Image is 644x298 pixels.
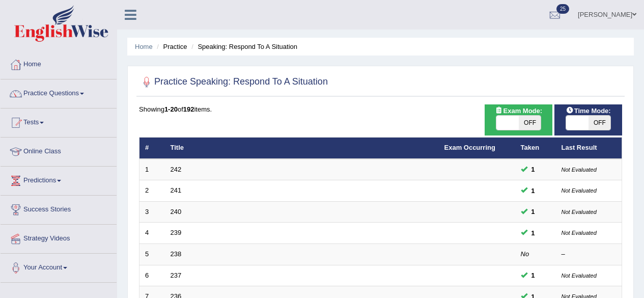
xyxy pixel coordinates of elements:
span: You can still take this question [527,270,539,281]
div: Show exams occurring in exams [485,104,552,136]
li: Practice [154,42,187,51]
span: Exam Mode: [491,105,546,116]
b: 1-20 [164,105,178,113]
a: Practice Questions [1,79,117,105]
small: Not Evaluated [562,167,597,173]
h2: Practice Speaking: Respond To A Situation [139,74,328,90]
a: Exam Occurring [444,144,495,151]
span: Time Mode: [562,105,615,116]
td: 4 [139,223,165,244]
span: You can still take this question [527,164,539,175]
small: Not Evaluated [562,230,597,236]
a: Your Account [1,254,117,279]
a: 242 [171,166,182,173]
a: 240 [171,208,182,215]
span: OFF [589,116,611,130]
em: No [521,250,529,258]
span: You can still take this question [527,228,539,238]
th: # [139,138,165,159]
a: Tests [1,109,117,134]
a: 238 [171,250,182,258]
span: 25 [556,4,569,14]
a: Online Class [1,138,117,163]
span: You can still take this question [527,206,539,217]
a: Home [1,50,117,76]
td: 2 [139,180,165,202]
th: Title [165,138,439,159]
a: 239 [171,229,182,236]
th: Last Result [556,138,622,159]
b: 192 [183,105,194,113]
span: OFF [519,116,541,130]
th: Taken [515,138,556,159]
li: Speaking: Respond To A Situation [189,42,297,51]
td: 5 [139,244,165,265]
a: Strategy Videos [1,225,117,250]
td: 6 [139,265,165,286]
a: 241 [171,186,182,194]
small: Not Evaluated [562,209,597,215]
td: 3 [139,201,165,223]
span: You can still take this question [527,185,539,196]
div: Showing of items. [139,104,622,114]
small: Not Evaluated [562,187,597,194]
a: Home [135,43,153,50]
a: Predictions [1,167,117,192]
small: Not Evaluated [562,273,597,279]
a: 237 [171,272,182,279]
a: Success Stories [1,196,117,221]
div: – [562,250,617,259]
td: 1 [139,159,165,180]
